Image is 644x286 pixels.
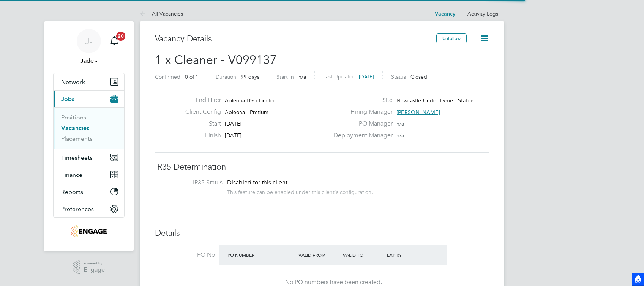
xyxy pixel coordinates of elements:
span: Closed [410,73,427,80]
span: 20 [116,32,125,41]
a: Positions [61,114,86,121]
span: Engage [84,267,105,273]
span: 0 of 1 [185,73,199,80]
span: [PERSON_NAME] [396,109,440,116]
label: PO No [155,251,215,259]
span: 99 days [241,73,259,80]
a: Activity Logs [467,10,498,17]
label: Hiring Manager [329,108,393,116]
img: thornbaker-logo-retina.png [71,225,106,237]
span: Newcastle-Under-Lyme - Station [396,97,475,104]
div: This feature can be enabled under this client's configuration. [227,187,373,195]
a: 20 [107,29,122,53]
a: Vacancy [435,11,455,17]
a: Powered byEngage [73,260,105,275]
div: Expiry [385,248,429,262]
div: Valid From [297,248,341,262]
label: Client Config [179,108,221,116]
span: n/a [396,120,404,127]
span: Apleona HSG Limited [225,97,277,104]
div: Valid To [341,248,385,262]
span: [DATE] [359,73,374,80]
h3: Details [155,228,489,239]
span: Preferences [61,205,94,213]
label: IR35 Status [163,179,223,187]
span: 1 x Cleaner - V099137 [155,52,277,67]
label: Duration [216,73,236,80]
label: Start [179,120,221,128]
h3: Vacancy Details [155,33,436,44]
label: End Hirer [179,96,221,104]
a: Placements [61,135,93,142]
label: Status [391,73,406,80]
label: Deployment Manager [329,132,393,140]
label: Start In [276,73,294,80]
a: J-Jade - [53,29,125,65]
span: Finance [61,171,82,178]
span: Jade - [53,56,125,65]
label: PO Manager [329,120,393,128]
span: [DATE] [225,120,241,127]
label: Site [329,96,393,104]
button: Unfollow [436,33,467,43]
label: Last Updated [323,73,356,80]
span: Powered by [84,260,105,267]
button: Reports [54,183,124,200]
a: All Vacancies [140,10,183,17]
label: Confirmed [155,73,180,80]
span: J- [85,36,93,46]
button: Preferences [54,200,124,217]
div: PO Number [226,248,297,262]
span: Timesheets [61,154,93,161]
button: Timesheets [54,149,124,166]
span: Jobs [61,95,74,103]
span: n/a [298,73,306,80]
label: Finish [179,132,221,140]
span: Reports [61,188,83,195]
span: [DATE] [225,132,241,139]
a: Go to home page [53,225,125,237]
button: Jobs [54,91,124,107]
span: Network [61,78,85,86]
button: Network [54,73,124,90]
a: Vacancies [61,124,89,132]
h3: IR35 Determination [155,162,489,173]
span: Apleona - Pretium [225,109,268,116]
span: Disabled for this client. [227,179,289,186]
div: Jobs [54,107,124,149]
span: n/a [396,132,404,139]
button: Finance [54,166,124,183]
nav: Main navigation [44,21,134,251]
